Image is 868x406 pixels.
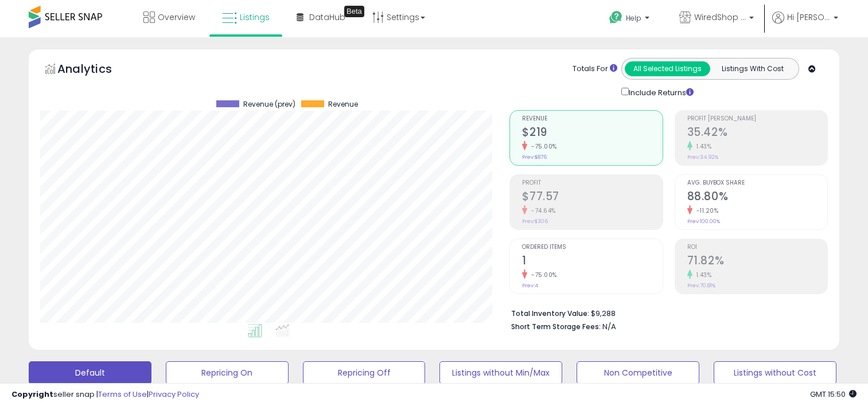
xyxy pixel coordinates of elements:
[522,282,538,289] small: Prev: 4
[613,85,707,99] div: Include Returns
[240,11,270,23] span: Listings
[626,13,641,23] span: Help
[57,61,134,80] h5: Analytics
[692,142,712,151] small: 1.43%
[687,126,827,141] h2: 35.42%
[625,61,710,76] button: All Selected Listings
[714,361,836,384] button: Listings without Cost
[522,126,662,141] h2: $219
[687,154,718,161] small: Prev: 34.92%
[687,244,827,251] span: ROI
[98,389,147,400] a: Terms of Use
[527,271,557,279] small: -75.00%
[11,389,199,400] div: seller snap | |
[687,282,715,289] small: Prev: 70.81%
[687,218,720,225] small: Prev: 100.00%
[243,100,295,108] span: Revenue (prev)
[810,389,857,400] span: 2025-08-15 15:50 GMT
[687,254,827,270] h2: 71.82%
[573,64,617,75] div: Totals For
[787,11,830,23] span: Hi [PERSON_NAME]
[577,361,699,384] button: Non Competitive
[772,11,838,37] a: Hi [PERSON_NAME]
[692,271,712,279] small: 1.43%
[29,361,151,384] button: Default
[694,11,746,23] span: WiredShop Direct
[303,361,426,384] button: Repricing Off
[166,361,289,384] button: Repricing On
[687,116,827,122] span: Profit [PERSON_NAME]
[600,2,661,37] a: Help
[687,190,827,205] h2: 88.80%
[158,11,195,23] span: Overview
[522,116,662,122] span: Revenue
[687,180,827,186] span: Avg. Buybox Share
[328,100,358,108] span: Revenue
[511,309,589,318] b: Total Inventory Value:
[522,154,547,161] small: Prev: $876
[149,389,199,400] a: Privacy Policy
[710,61,795,76] button: Listings With Cost
[602,321,616,332] span: N/A
[522,244,662,251] span: Ordered Items
[692,206,719,215] small: -11.20%
[527,206,556,215] small: -74.64%
[522,254,662,270] h2: 1
[511,306,819,319] li: $9,288
[522,190,662,205] h2: $77.57
[609,10,623,25] i: Get Help
[344,6,364,17] div: Tooltip anchor
[527,142,557,151] small: -75.00%
[511,322,601,331] b: Short Term Storage Fees:
[11,389,53,400] strong: Copyright
[522,180,662,186] span: Profit
[439,361,562,384] button: Listings without Min/Max
[309,11,345,23] span: DataHub
[522,218,548,225] small: Prev: $306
